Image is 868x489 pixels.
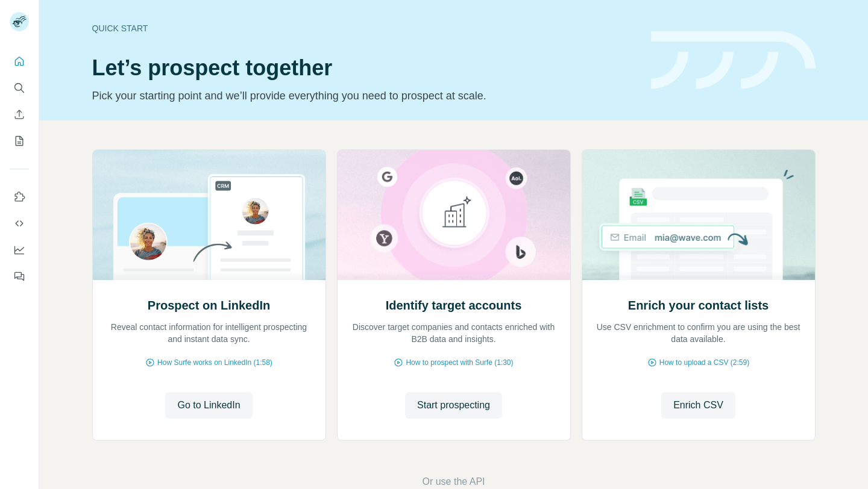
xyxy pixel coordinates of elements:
p: Reveal contact information for intelligent prospecting and instant data sync. [105,321,313,345]
span: How to upload a CSV (2:59) [659,357,749,368]
img: Identify target accounts [337,150,571,280]
button: Use Surfe API [10,213,29,234]
button: Go to LinkedIn [165,392,252,419]
p: Use CSV enrichment to confirm you are using the best data available. [594,321,803,345]
button: Enrich CSV [10,104,29,125]
span: How to prospect with Surfe (1:30) [406,357,513,368]
span: Start prospecting [417,398,490,413]
button: My lists [10,130,29,152]
span: How Surfe works on LinkedIn (1:58) [157,357,272,368]
div: Quick start [92,22,637,34]
img: banner [651,31,816,90]
button: Feedback [10,266,29,287]
button: Or use the API [422,475,485,489]
h2: Enrich your contact lists [628,297,769,314]
button: Dashboard [10,239,29,261]
button: Use Surfe on LinkedIn [10,186,29,208]
img: Enrich your contact lists [582,150,816,280]
span: Enrich CSV [673,398,723,413]
button: Search [10,77,29,99]
h2: Prospect on LinkedIn [148,297,270,314]
p: Discover target companies and contacts enriched with B2B data and insights. [350,321,558,345]
button: Quick start [10,51,29,72]
button: Start prospecting [405,392,502,419]
h2: Identify target accounts [386,297,522,314]
button: Enrich CSV [661,392,735,419]
img: Prospect on LinkedIn [92,150,326,280]
span: Go to LinkedIn [177,398,240,413]
h1: Let’s prospect together [92,56,637,80]
p: Pick your starting point and we’ll provide everything you need to prospect at scale. [92,87,637,104]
